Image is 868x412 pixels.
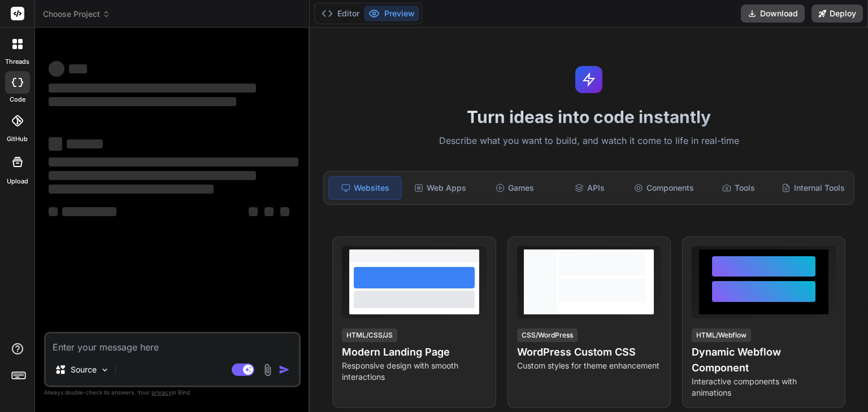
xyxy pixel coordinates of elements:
p: Source [71,364,97,375]
button: Editor [317,6,364,21]
span: ‌ [49,61,64,77]
p: Always double-check its answers. Your in Bind [44,387,301,398]
span: ‌ [62,207,116,216]
span: ‌ [49,137,62,151]
span: ‌ [264,207,274,216]
span: ‌ [249,207,258,216]
div: HTML/Webflow [692,328,751,342]
span: ‌ [49,84,256,93]
span: ‌ [49,185,214,194]
div: APIs [553,176,626,200]
div: HTML/CSS/JS [342,328,397,342]
label: threads [5,57,29,67]
p: Custom styles for theme enhancement [517,360,661,371]
h1: Turn ideas into code instantly [316,107,861,127]
label: GitHub [7,134,28,144]
div: Internal Tools [777,176,849,200]
div: Tools [702,176,775,200]
div: Components [628,176,700,200]
div: Web Apps [404,176,476,200]
label: Upload [7,177,28,186]
p: Describe what you want to build, and watch it come to life in real-time [316,134,861,148]
div: Websites [328,176,402,200]
h4: WordPress Custom CSS [517,344,661,360]
span: ‌ [69,64,87,73]
p: Interactive components with animations [692,376,836,398]
span: ‌ [67,139,103,148]
p: Responsive design with smooth interactions [342,360,486,383]
img: attachment [261,363,274,376]
button: Preview [364,6,419,21]
span: ‌ [49,171,256,180]
img: Pick Models [100,365,110,375]
span: Choose Project [43,8,110,20]
h4: Modern Landing Page [342,344,486,360]
span: ‌ [280,207,289,216]
button: Deploy [811,5,863,23]
label: code [10,95,25,104]
h4: Dynamic Webflow Component [692,344,836,376]
span: ‌ [49,207,58,216]
img: icon [279,364,290,375]
span: ‌ [49,157,298,166]
div: Games [479,176,551,200]
div: CSS/WordPress [517,328,578,342]
span: privacy [151,389,172,396]
span: ‌ [49,97,236,106]
button: Download [741,5,805,23]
